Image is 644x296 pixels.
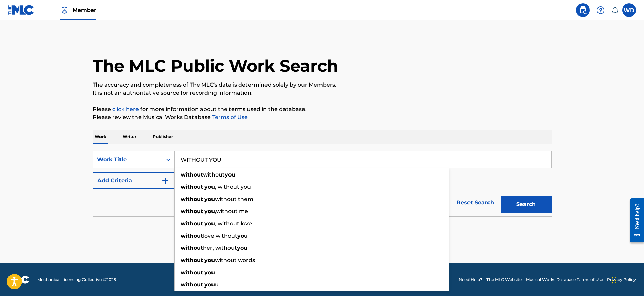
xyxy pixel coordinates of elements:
strong: you [204,208,215,215]
div: Work Title [97,155,158,164]
strong: without [181,257,203,263]
strong: you [237,233,248,239]
button: Search [501,196,552,213]
strong: without [181,245,203,251]
strong: you [204,196,215,202]
strong: you [204,281,215,288]
span: ,without me [215,208,248,215]
strong: without [181,184,203,190]
p: It is not an authoritative source for recording information. [93,89,552,97]
strong: you [225,171,235,178]
strong: without [181,269,203,276]
img: MLC Logo [8,5,34,15]
iframe: Chat Widget [610,263,644,296]
span: without them [215,196,253,202]
strong: you [204,257,215,263]
p: Please for more information about the terms used in the database. [93,105,552,113]
a: The MLC Website [486,277,522,283]
span: , without you [215,184,251,190]
a: Terms of Use [211,114,248,121]
strong: without [181,233,203,239]
p: Publisher [151,130,175,144]
strong: you [204,220,215,227]
p: The accuracy and completeness of The MLC's data is determined solely by our Members. [93,81,552,89]
p: Work [93,130,108,144]
strong: without [181,220,203,227]
a: Musical Works Database Terms of Use [526,277,603,283]
span: Member [73,6,96,14]
h1: The MLC Public Work Search [93,56,338,76]
a: click here [112,106,139,112]
img: search [579,6,587,14]
span: without [203,171,225,178]
strong: without [181,196,203,202]
a: Need Help? [459,277,482,283]
span: without words [215,257,255,263]
strong: you [237,245,247,251]
a: Reset Search [453,195,497,210]
a: Public Search [576,3,590,17]
img: logo [8,276,29,284]
div: Help [594,3,607,17]
span: , without love [215,220,252,227]
form: Search Form [93,151,552,216]
strong: without [181,281,203,288]
img: Top Rightsholder [60,6,69,14]
div: Notifications [611,7,618,14]
span: u [215,281,219,288]
iframe: Resource Center [625,193,644,247]
strong: without [181,171,203,178]
div: User Menu [622,3,636,17]
strong: you [204,184,215,190]
div: Drag [612,270,616,291]
span: love without [203,233,237,239]
span: Mechanical Licensing Collective © 2025 [37,277,116,283]
p: Writer [121,130,139,144]
img: 9d2ae6d4665cec9f34b9.svg [161,177,169,185]
a: Privacy Policy [607,277,636,283]
span: her, without [203,245,237,251]
strong: you [204,269,215,276]
strong: without [181,208,203,215]
img: help [596,6,605,14]
p: Please review the Musical Works Database [93,113,552,122]
button: Add Criteria [93,172,175,189]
